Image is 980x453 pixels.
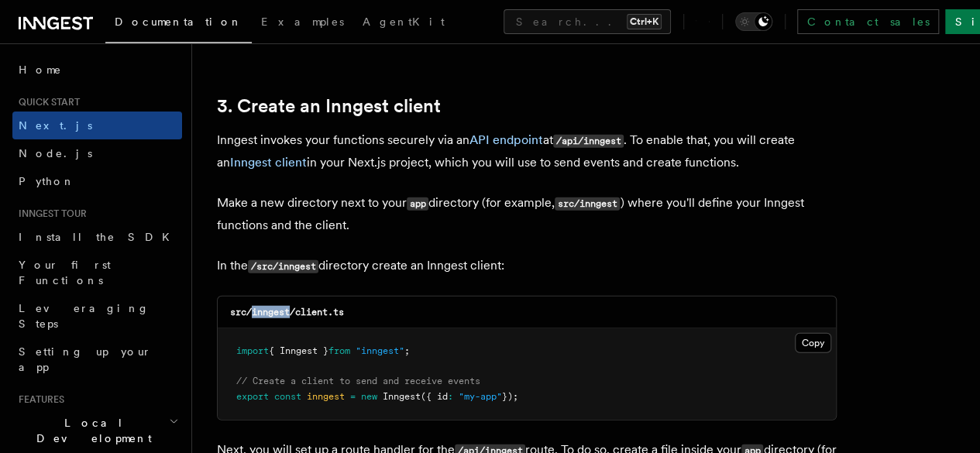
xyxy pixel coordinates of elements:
[383,391,421,402] span: Inngest
[19,345,152,373] span: Setting up your app
[12,208,87,220] span: Inngest tour
[236,345,269,356] span: import
[627,14,662,29] kbd: Ctrl+K
[217,129,837,173] p: Inngest invokes your functions securely via an at . To enable that, you will create an in your Ne...
[361,391,377,402] span: new
[236,391,269,402] span: export
[328,345,350,356] span: from
[555,197,620,211] code: src/inngest
[469,132,543,147] a: API endpoint
[12,112,182,139] a: Next.js
[19,147,92,160] span: Node.js
[448,391,453,402] span: :
[230,155,307,170] a: Inngest client
[421,391,448,402] span: ({ id
[12,223,182,251] a: Install the SDK
[12,338,182,381] a: Setting up your app
[217,255,837,277] p: In the directory create an Inngest client:
[19,175,75,187] span: Python
[236,376,480,386] span: // Create a client to send and receive events
[12,251,182,294] a: Your first Functions
[363,15,445,28] span: AgentKit
[19,231,179,243] span: Install the SDK
[353,5,454,42] a: AgentKit
[252,5,353,42] a: Examples
[795,333,831,353] button: Copy
[19,302,150,330] span: Leveraging Steps
[307,391,345,402] span: inngest
[404,345,410,356] span: ;
[12,393,64,406] span: Features
[356,345,404,356] span: "inngest"
[12,409,182,452] button: Local Development
[19,259,111,287] span: Your first Functions
[230,307,344,317] code: src/inngest/client.ts
[217,192,837,236] p: Make a new directory next to your directory (for example, ) where you'll define your Inngest func...
[735,12,772,31] button: Toggle dark mode
[12,294,182,338] a: Leveraging Steps
[553,135,624,148] code: /api/inngest
[502,391,518,402] span: });
[12,415,169,446] span: Local Development
[217,95,441,117] a: 3. Create an Inngest client
[504,9,671,34] button: Search...Ctrl+K
[12,56,182,84] a: Home
[350,391,356,402] span: =
[248,260,318,273] code: /src/inngest
[797,9,939,34] a: Contact sales
[12,167,182,195] a: Python
[115,15,242,28] span: Documentation
[459,391,502,402] span: "my-app"
[269,345,328,356] span: { Inngest }
[105,5,252,43] a: Documentation
[19,62,62,77] span: Home
[274,391,301,402] span: const
[12,96,80,108] span: Quick start
[12,139,182,167] a: Node.js
[19,119,92,132] span: Next.js
[407,197,428,211] code: app
[261,15,344,28] span: Examples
